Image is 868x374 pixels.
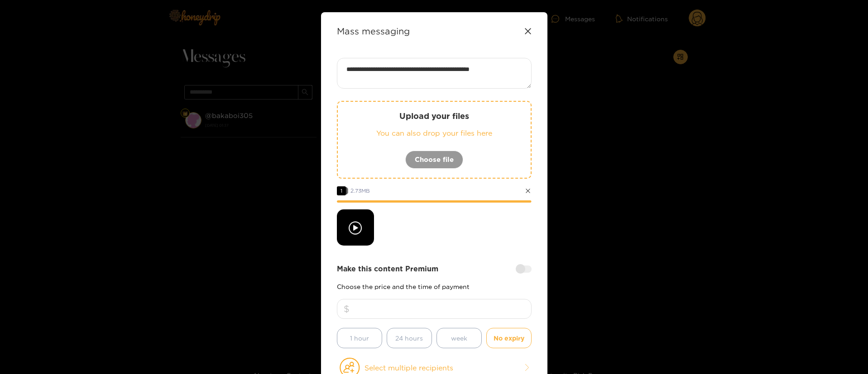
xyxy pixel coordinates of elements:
[356,111,513,121] p: Upload your files
[486,328,532,348] button: No expiry
[350,333,369,343] span: 1 hour
[356,128,513,138] p: You can also drop your files here
[405,151,463,169] button: Choose file
[337,26,410,36] strong: Mass messaging
[494,333,524,343] span: No expiry
[436,328,482,348] button: week
[350,188,370,194] span: 2.73 MB
[387,328,432,348] button: 24 hours
[451,333,467,343] span: week
[337,264,438,274] strong: Make this content Premium
[337,186,346,195] span: 1
[337,328,382,348] button: 1 hour
[337,283,532,290] p: Choose the price and the time of payment
[395,333,423,343] span: 24 hours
